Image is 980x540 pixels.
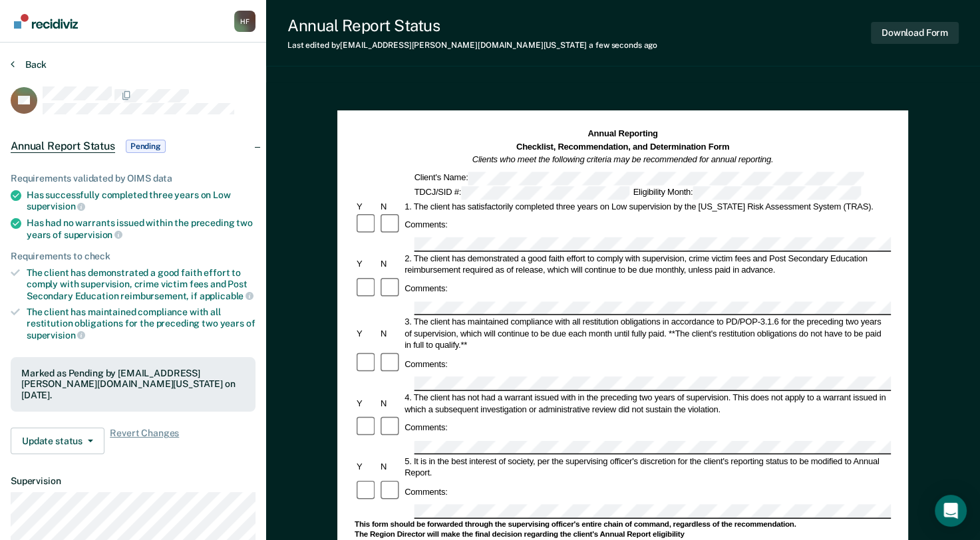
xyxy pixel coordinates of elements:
[21,368,245,401] div: Marked as Pending by [EMAIL_ADDRESS][PERSON_NAME][DOMAIN_NAME][US_STATE] on [DATE].
[126,140,166,153] span: Pending
[379,200,403,211] div: N
[516,142,729,151] strong: Checklist, Recommendation, and Determination Form
[14,14,78,29] img: Recidiviz
[64,229,122,240] span: supervision
[11,475,255,487] dt: Supervision
[355,462,379,473] div: Y
[27,190,255,212] div: Has successfully completed three years on Low
[355,259,379,270] div: Y
[403,392,892,415] div: 4. The client has not had a warrant issued with in the preceding two years of supervision. This d...
[403,456,892,479] div: 5. It is in the best interest of society, per the supervising officer's discretion for the client...
[27,217,255,240] div: Has had no warrants issued within the preceding two years of
[589,41,657,50] span: a few seconds ago
[403,200,892,211] div: 1. The client has satisfactorily completed three years on Low supervision by the [US_STATE] Risk ...
[355,328,379,339] div: Y
[11,251,255,262] div: Requirements to check
[11,173,255,184] div: Requirements validated by OIMS data
[403,317,892,351] div: 3. The client has maintained compliance with all restitution obligations in accordance to PD/POP-...
[403,219,450,230] div: Comments:
[27,307,255,340] div: The client has maintained compliance with all restitution obligations for the preceding two years of
[403,358,450,369] div: Comments:
[27,330,85,340] span: supervision
[412,172,866,185] div: Client's Name:
[27,267,255,301] div: The client has demonstrated a good faith effort to comply with supervision, crime victim fees and...
[234,11,255,32] div: H F
[355,200,379,211] div: Y
[200,291,253,301] span: applicable
[27,201,85,211] span: supervision
[11,428,104,454] button: Update status
[379,259,403,270] div: N
[355,519,891,529] div: This form should be forwarded through the supervising officer's entire chain of command, regardle...
[379,328,403,339] div: N
[403,253,892,276] div: 2. The client has demonstrated a good faith effort to comply with supervision, crime victim fees ...
[403,485,450,497] div: Comments:
[234,11,255,32] button: Profile dropdown button
[403,283,450,294] div: Comments:
[412,186,631,200] div: TDCJ/SID #:
[287,41,657,50] div: Last edited by [EMAIL_ADDRESS][PERSON_NAME][DOMAIN_NAME][US_STATE]
[379,398,403,409] div: N
[472,155,774,164] em: Clients who meet the following criteria may be recommended for annual reporting.
[287,16,657,35] div: Annual Report Status
[935,495,967,527] div: Open Intercom Messenger
[11,59,47,70] button: Back
[588,129,658,138] strong: Annual Reporting
[11,140,115,153] span: Annual Report Status
[631,186,863,200] div: Eligibility Month:
[110,428,179,454] span: Revert Changes
[871,22,959,44] button: Download Form
[403,422,450,433] div: Comments:
[355,398,379,409] div: Y
[379,462,403,473] div: N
